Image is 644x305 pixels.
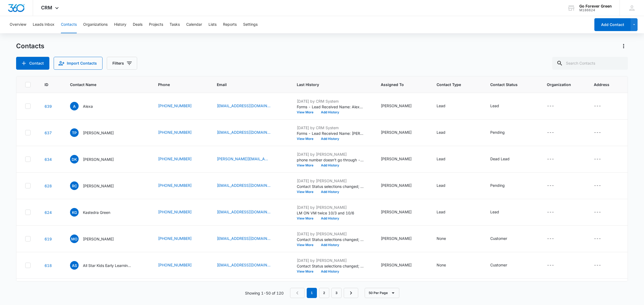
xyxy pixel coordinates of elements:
[297,263,364,269] p: Contact Status selections changed; Service Request was removed and Customer was added.
[437,156,445,162] div: Lead
[45,131,52,135] a: Navigate to contact details page for Tim Petsky
[83,263,131,268] p: All Star Kids Early Learning Center 2 LLC
[10,16,26,33] button: Overview
[594,82,611,87] span: Address
[45,237,52,241] a: Navigate to contact details page for Michelle ONEILL
[149,16,163,33] button: Projects
[158,209,192,215] a: [PHONE_NUMBER]
[437,262,446,268] div: None
[437,156,455,162] div: Contact Type - Lead - Select to Edit Field
[45,184,52,188] a: Navigate to contact details page for Robert Crane
[490,156,519,162] div: Contact Status - Dead Lead - Select to Edit Field
[437,103,445,109] div: Lead
[217,129,270,135] a: [EMAIL_ADDRESS][DOMAIN_NAME]
[70,181,79,190] span: RC
[547,183,554,189] div: ---
[70,208,79,217] span: KG
[381,209,412,215] div: [PERSON_NAME]
[297,270,317,273] button: View More
[381,156,421,162] div: Assigned To - Yvette Perez - Select to Edit Field
[331,288,342,298] a: Page 3
[490,183,505,188] div: Pending
[490,103,499,109] div: Lead
[317,111,343,114] button: Add History
[158,103,192,109] a: [PHONE_NUMBER]
[70,128,79,137] span: TP
[547,156,554,162] div: ---
[290,288,358,298] nav: Pagination
[297,204,364,210] p: [DATE] by [PERSON_NAME]
[16,42,44,50] h1: Contacts
[217,183,280,189] div: Email - rdcranejr@gmail.com - Select to Edit Field
[437,129,455,136] div: Contact Type - Lead - Select to Edit Field
[45,263,52,268] a: Navigate to contact details page for All Star Kids Early Learning Center 2 LLC
[490,236,507,241] div: Customer
[547,129,564,136] div: Organization - - Select to Edit Field
[158,129,192,135] a: [PHONE_NUMBER]
[490,262,507,268] div: Customer
[490,183,514,189] div: Contact Status - Pending - Select to Edit Field
[83,236,114,242] p: [PERSON_NAME]
[297,111,317,114] button: View More
[547,262,564,269] div: Organization - - Select to Edit Field
[594,209,611,215] div: Address - - Select to Edit Field
[594,156,601,162] div: ---
[297,104,364,110] p: Forms - Lead Received Name: Alexa Email: [EMAIL_ADDRESS][DOMAIN_NAME] Phone: [PHONE_NUMBER] How c...
[317,243,343,247] button: Add History
[381,209,421,215] div: Assigned To - Yvette Perez - Select to Edit Field
[594,209,601,215] div: ---
[158,262,192,268] a: [PHONE_NUMBER]
[579,4,612,8] div: account name
[547,209,564,215] div: Organization - - Select to Edit Field
[217,103,270,109] a: [EMAIL_ADDRESS][DOMAIN_NAME]
[217,262,280,269] div: Email - allstarkidslox@gmail.com - Select to Edit Field
[223,16,237,33] button: Reports
[70,102,79,110] span: A
[83,157,114,162] p: [PERSON_NAME]
[70,128,123,137] div: Contact Name - Tim Petsky - Select to Edit Field
[297,178,364,184] p: [DATE] by [PERSON_NAME]
[437,82,469,87] span: Contact Type
[45,210,52,215] a: Navigate to contact details page for Kastedra Green
[594,129,611,136] div: Address - - Select to Edit Field
[133,16,142,33] button: Deals
[381,183,412,188] div: [PERSON_NAME]
[547,262,554,269] div: ---
[70,235,79,243] span: MO
[158,236,192,241] a: [PHONE_NUMBER]
[594,262,611,269] div: Address - - Select to Edit Field
[490,156,510,162] div: Dead Lead
[297,125,364,131] p: [DATE] by CRM System
[547,103,564,109] div: Organization - - Select to Edit Field
[83,103,93,109] p: Alexa
[594,236,601,242] div: ---
[217,103,280,109] div: Email - Alexaraebody@gmail.com - Select to Edit Field
[619,42,628,50] button: Actions
[297,184,364,189] p: Contact Status selections changed; Lead was removed and Pending was added.
[490,129,514,136] div: Contact Status - Pending - Select to Edit Field
[297,237,364,242] p: Contact Status selections changed; None was removed and Customer was added.
[490,82,526,87] span: Contact Status
[217,156,280,162] div: Email - donald.kohs@gmail.com - Select to Edit Field
[297,137,317,140] button: View More
[297,231,364,237] p: [DATE] by [PERSON_NAME]
[70,102,103,110] div: Contact Name - Alexa - Select to Edit Field
[217,183,270,188] a: [EMAIL_ADDRESS][DOMAIN_NAME]
[297,82,360,87] span: Last History
[33,16,54,33] button: Leads Inbox
[579,8,612,12] div: account id
[83,183,114,189] p: [PERSON_NAME]
[594,183,601,189] div: ---
[83,130,114,136] p: [PERSON_NAME]
[158,183,192,188] a: [PHONE_NUMBER]
[437,129,445,135] div: Lead
[381,236,421,242] div: Assigned To - Blas Serpa - Select to Edit Field
[70,208,120,217] div: Contact Name - Kastedra Green - Select to Edit Field
[70,155,79,163] span: DK
[365,288,399,298] button: 50 Per Page
[83,16,108,33] button: Organizations
[158,183,201,189] div: Phone - (774) 836-0864 - Select to Edit Field
[437,183,455,189] div: Contact Type - Lead - Select to Edit Field
[243,16,258,33] button: Settings
[70,155,123,163] div: Contact Name - Donald Kohs - Select to Edit Field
